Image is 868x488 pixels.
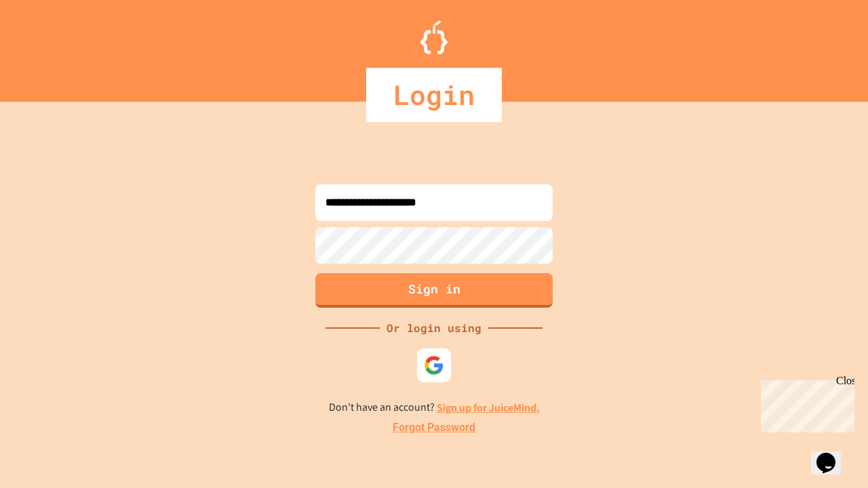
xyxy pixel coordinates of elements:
iframe: chat widget [755,375,854,432]
button: Sign in [315,273,553,308]
a: Sign up for JuiceMind. [437,401,540,415]
div: Chat with us now!Close [5,5,94,86]
img: google-icon.svg [424,355,444,375]
div: Login [366,68,502,122]
div: Or login using [380,320,488,336]
iframe: chat widget [811,434,854,474]
p: Don't have an account? [329,399,540,416]
img: Logo.svg [420,20,448,54]
a: Forgot Password [393,420,475,436]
